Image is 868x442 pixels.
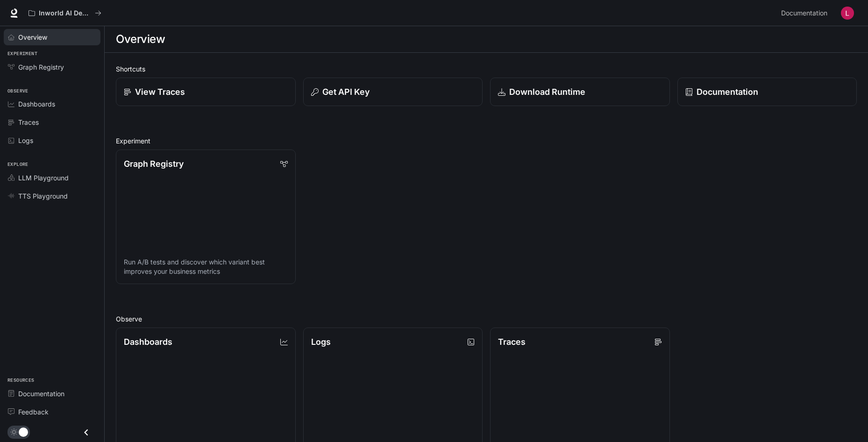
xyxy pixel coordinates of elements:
span: Traces [18,117,39,127]
a: Graph Registry [4,59,100,75]
a: TTS Playground [4,188,100,204]
a: Logs [4,132,100,149]
h1: Overview [116,30,165,49]
a: View Traces [116,78,296,106]
span: Logs [18,135,33,145]
a: Documentation [777,4,834,22]
span: Overview [18,32,47,42]
a: Overview [4,29,100,45]
a: Feedback [4,404,100,420]
span: LLM Playground [18,173,69,183]
p: Traces [498,335,526,348]
img: User avatar [841,7,854,20]
span: Documentation [18,389,64,399]
p: Dashboards [124,335,172,348]
span: TTS Playground [18,191,68,201]
a: Download Runtime [490,78,670,106]
p: Get API Key [322,86,370,98]
p: Download Runtime [509,86,585,98]
a: Traces [4,114,100,130]
span: Graph Registry [18,62,64,72]
a: LLM Playground [4,170,100,186]
p: Inworld AI Demos [39,9,91,17]
p: Run A/B tests and discover which variant best improves your business metrics [124,257,288,276]
button: All workspaces [24,4,106,22]
h2: Shortcuts [116,64,857,74]
p: Graph Registry [124,157,184,170]
button: Get API Key [303,78,483,106]
span: Dark mode toggle [19,427,28,437]
h2: Experiment [116,136,857,146]
button: Close drawer [76,423,97,442]
p: Documentation [697,86,758,98]
span: Dashboards [18,99,55,109]
a: Dashboards [4,96,100,112]
span: Documentation [781,7,827,19]
h2: Observe [116,314,857,324]
a: Graph RegistryRun A/B tests and discover which variant best improves your business metrics [116,150,296,284]
a: Documentation [677,78,857,106]
p: View Traces [135,86,185,98]
button: User avatar [838,4,857,22]
span: Feedback [18,407,49,417]
a: Documentation [4,385,100,402]
p: Logs [311,335,331,348]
